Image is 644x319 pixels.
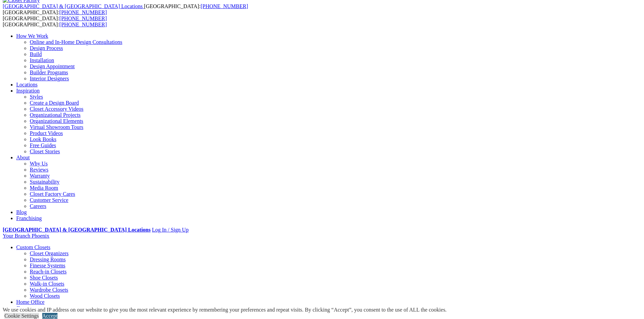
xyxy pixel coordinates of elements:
a: [GEOGRAPHIC_DATA] & [GEOGRAPHIC_DATA] Locations [3,227,150,233]
a: Interior Designers [30,76,69,81]
a: Wood Closets [30,293,60,299]
a: Create a Design Board [30,100,79,106]
a: Shoe Closets [30,275,58,281]
a: Your Branch Phoenix [3,233,49,239]
a: Closet Accessory Videos [30,106,84,112]
a: [PHONE_NUMBER] [59,9,107,15]
a: Sustainability [30,179,59,185]
a: Custom Closets [16,244,50,250]
a: [GEOGRAPHIC_DATA] & [GEOGRAPHIC_DATA] Locations [3,3,144,9]
a: Product Videos [30,130,63,136]
a: Look Books [30,136,56,142]
a: Design Process [30,45,63,51]
a: Locations [16,82,38,87]
a: Installation [30,57,54,63]
span: [GEOGRAPHIC_DATA]: [GEOGRAPHIC_DATA]: [3,16,107,27]
span: [GEOGRAPHIC_DATA] & [GEOGRAPHIC_DATA] Locations [3,3,143,9]
a: Home Office [16,299,45,305]
a: Builder Programs [30,70,68,75]
a: Online and In-Home Design Consultations [30,39,122,45]
a: Reach-in Closets [30,269,67,274]
a: Careers [30,203,46,209]
a: Why Us [30,161,48,166]
a: Organizational Elements [30,118,83,124]
a: Franchising [16,215,42,221]
a: About [16,155,30,160]
a: [PHONE_NUMBER] [59,16,107,21]
a: Inspiration [16,88,40,94]
a: Media Room [30,185,58,191]
a: [PHONE_NUMBER] [200,3,248,9]
a: Cookie Settings [4,313,39,319]
a: Warranty [30,173,50,179]
a: Build [30,51,42,57]
a: Closet Organizers [30,250,69,256]
a: Walk-in Closets [30,281,64,287]
a: [PHONE_NUMBER] [59,22,107,27]
span: [GEOGRAPHIC_DATA]: [GEOGRAPHIC_DATA]: [3,3,248,15]
div: We use cookies and IP address on our website to give you the most relevant experience by remember... [3,307,447,313]
span: Your Branch [3,233,30,239]
a: Design Appointment [30,63,75,69]
a: Log In / Sign Up [152,227,188,233]
a: Virtual Showroom Tours [30,124,84,130]
a: Closet Stories [30,149,60,154]
a: How We Work [16,33,48,39]
a: Closet Factory Cares [30,191,75,197]
a: Blog [16,209,27,215]
a: Organizational Projects [30,112,80,118]
a: Reviews [30,167,48,172]
a: Finesse Systems [30,263,65,268]
a: Dressing Rooms [30,257,66,262]
a: Customer Service [30,197,68,203]
span: Phoenix [31,233,49,239]
a: Garage [16,305,32,311]
a: Accept [42,313,57,319]
a: Styles [30,94,43,100]
a: Free Guides [30,142,56,148]
a: Wardrobe Closets [30,287,68,293]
